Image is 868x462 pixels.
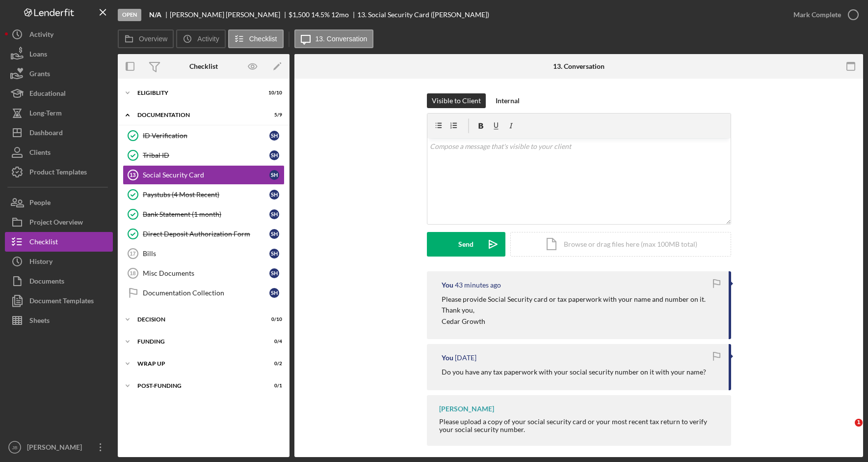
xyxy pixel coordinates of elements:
button: Dashboard [5,123,113,143]
a: Tribal IDSH [123,145,285,165]
div: Checklist [29,232,58,254]
div: Educational [29,84,66,106]
button: Mark Complete [784,5,863,25]
button: Activity [176,29,225,48]
a: Project Overview [5,212,113,232]
button: Overview [118,29,174,48]
a: Product Templates [5,162,113,182]
button: Activity [5,25,113,44]
a: Checklist [5,232,113,252]
a: Paystubs (4 Most Recent)SH [123,185,285,204]
div: You [442,281,453,289]
a: 18Misc DocumentsSH [123,263,285,283]
a: 13Social Security CardSH [123,165,285,185]
time: 2025-10-07 13:35 [455,281,501,289]
a: Documentation CollectionSH [123,283,285,303]
iframe: Intercom live chat [835,419,858,442]
p: Please provide Social Security card or tax paperwork with your name and number on it. [442,294,706,305]
button: Grants [5,64,113,84]
button: Sheets [5,311,113,330]
button: Long-Term [5,103,113,123]
div: 5 / 9 [264,112,282,118]
div: 0 / 4 [264,339,282,345]
div: [PERSON_NAME] [25,437,88,460]
button: Educational [5,84,113,103]
div: Bank Statement (1 month) [143,210,269,218]
button: People [5,193,113,212]
div: 14.5 % [311,11,330,19]
div: Sheets [29,311,50,333]
div: You [442,354,453,362]
div: Send [458,232,473,257]
a: ID VerificationSH [123,126,285,145]
button: Documents [5,271,113,291]
p: Thank you, [442,305,706,316]
div: [PERSON_NAME] [439,405,494,413]
button: Loans [5,44,113,64]
div: S H [269,131,279,141]
div: S H [269,268,279,278]
div: Funding [137,339,258,345]
div: Grants [29,64,50,86]
text: JB [12,445,17,450]
div: Project Overview [29,212,83,234]
p: Do you have any tax paperwork with your social security number on it with your name? [442,367,706,377]
div: Tribal ID [143,151,269,159]
a: Clients [5,143,113,162]
div: Social Security Card [143,171,269,179]
div: S H [269,209,279,219]
tspan: 18 [130,270,135,276]
button: Internal [491,93,525,108]
div: Wrap up [137,361,258,367]
a: Direct Deposit Authorization FormSH [123,224,285,244]
time: 2025-09-30 20:09 [455,354,476,362]
div: Direct Deposit Authorization Form [143,230,269,238]
div: Documentation [137,112,258,118]
p: Cedar Growth [442,316,706,327]
div: 12 mo [331,11,349,19]
div: Eligiblity [137,90,258,96]
button: Document Templates [5,291,113,311]
div: Long-Term [29,103,62,125]
span: 1 [855,419,863,427]
div: S H [269,229,279,239]
div: 0 / 1 [264,383,282,389]
div: Activity [29,25,53,47]
label: Checklist [249,35,277,43]
div: S H [269,150,279,160]
button: Send [427,232,505,257]
div: History [29,252,53,274]
div: 0 / 2 [264,361,282,367]
div: S H [269,190,279,200]
div: Decision [137,317,258,322]
div: 0 / 10 [264,317,282,322]
div: Internal [496,93,520,108]
div: Mark Complete [793,5,841,25]
label: Activity [197,35,219,43]
div: Paystubs (4 Most Recent) [143,191,269,199]
div: People [29,193,51,215]
div: Product Templates [29,162,87,184]
div: Documentation Collection [143,289,269,297]
button: JB[PERSON_NAME] [5,437,113,457]
button: Visible to Client [427,93,486,108]
button: History [5,252,113,271]
div: Bills [143,250,269,258]
div: ID Verification [143,132,269,140]
label: 13. Conversation [316,35,368,43]
div: S H [269,249,279,259]
span: $1,500 [289,10,310,19]
div: Open [118,9,141,21]
a: Bank Statement (1 month)SH [123,204,285,224]
div: Clients [29,143,51,165]
tspan: 13 [130,172,135,178]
